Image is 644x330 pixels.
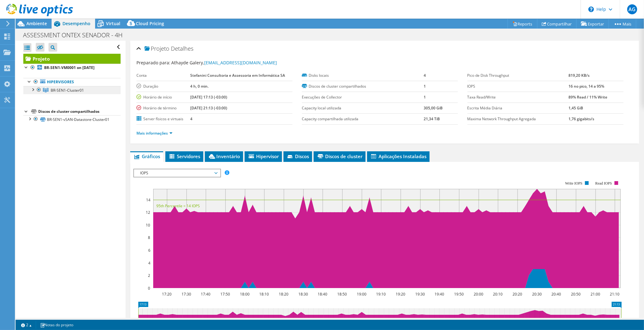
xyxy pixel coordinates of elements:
[190,94,227,100] b: [DATE] 17:13 (-03:00)
[148,260,150,266] text: 4
[376,291,386,297] text: 19:10
[568,94,607,100] b: 89% Read / 11% Write
[62,21,90,26] span: Desempenho
[576,19,609,29] a: Exportar
[23,86,121,94] a: BR-SEN1-Cluster01
[259,291,269,297] text: 18:10
[508,19,537,29] a: Reports
[415,291,425,297] text: 19:30
[136,131,172,136] a: Mais informações
[133,153,160,159] span: Gráficos
[136,83,191,89] label: Duração
[201,291,210,297] text: 17:40
[20,32,132,39] h1: ASSESSMENT ONTEX SENADOR - 4H
[537,19,577,29] a: Compartilhar
[302,72,424,79] label: Disks locais
[551,291,561,297] text: 20:40
[467,94,569,100] label: Taxa Read/Write
[136,21,164,26] span: Cloud Pricing
[302,105,424,111] label: Capacity local utilizada
[298,291,308,297] text: 18:30
[171,60,277,66] span: Athayde Galery,
[424,116,440,121] b: 21,34 TiB
[424,105,443,111] b: 305,00 GiB
[467,105,569,111] label: Escrita Média Diária
[190,105,227,111] b: [DATE] 21:13 (-03:00)
[248,153,279,159] span: Hipervisor
[627,4,637,14] span: AG
[162,291,172,297] text: 17:20
[396,291,405,297] text: 19:20
[220,291,230,297] text: 17:50
[136,94,191,100] label: Horário de início
[190,73,285,78] b: Stefanini Consultoria e Assessoria em Informática SA
[370,153,426,159] span: Aplicações Instaladas
[23,78,121,86] a: Hipervisores
[106,21,120,26] span: Virtual
[240,291,250,297] text: 18:00
[148,273,150,278] text: 2
[302,94,424,100] label: Execuções de Collector
[148,235,150,240] text: 8
[467,83,569,89] label: IOPS
[136,60,170,66] label: Preparado para:
[467,72,569,79] label: Pico de Disk Throughput
[51,88,84,93] span: BR-SEN1-Cluster01
[279,291,288,297] text: 18:20
[17,321,36,329] a: 2
[357,291,366,297] text: 19:00
[36,321,78,329] a: Notas do projeto
[568,116,594,121] b: 1,76 gigabits/s
[204,60,277,66] a: [EMAIL_ADDRESS][DOMAIN_NAME]
[610,291,619,297] text: 21:10
[148,248,150,253] text: 6
[136,116,191,122] label: Server físicos e virtuais
[137,169,217,177] span: IOPS
[513,291,522,297] text: 20:20
[568,73,590,78] b: 819,20 KB/s
[318,291,327,297] text: 18:40
[26,21,47,26] span: Ambiente
[424,73,426,78] b: 4
[337,291,347,297] text: 18:50
[571,291,581,297] text: 20:50
[302,116,424,122] label: Capacity compartilhada utilizada
[146,222,150,228] text: 10
[156,203,200,209] text: 95th Percentile = 14 IOPS
[568,105,583,111] b: 1,45 GiB
[145,46,169,52] span: Projeto
[568,84,604,89] b: 16 no pico, 14 a 95%
[168,153,200,159] span: Servidores
[467,116,569,122] label: Maxima Network Throughput Agregada
[23,54,121,64] a: Projeto
[171,45,193,52] span: Detalhes
[565,181,582,186] text: Write IOPS
[23,115,121,123] a: BR-SEN1-vSAN-Datastore-Cluster01
[317,153,362,159] span: Discos de cluster
[454,291,464,297] text: 19:50
[474,291,483,297] text: 20:00
[182,291,191,297] text: 17:30
[146,210,150,215] text: 12
[588,7,594,12] svg: \n
[591,291,600,297] text: 21:00
[609,19,636,29] a: Mais
[435,291,444,297] text: 19:40
[493,291,503,297] text: 20:10
[146,197,150,203] text: 14
[302,83,424,89] label: Discos de cluster compartilhados
[208,153,240,159] span: Inventário
[44,65,94,70] b: BR-SEN1-VM0001 on [DATE]
[136,105,191,111] label: Horário de término
[190,84,209,89] b: 4 h, 0 min.
[136,72,191,79] label: Conta
[190,116,192,121] b: 4
[532,291,542,297] text: 20:30
[595,181,612,186] text: Read IOPS
[424,84,426,89] b: 1
[148,286,150,291] text: 0
[287,153,309,159] span: Discos
[23,64,121,72] a: BR-SEN1-VM0001 on [DATE]
[38,108,121,115] div: Discos de cluster compartilhados
[424,94,426,100] b: 1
